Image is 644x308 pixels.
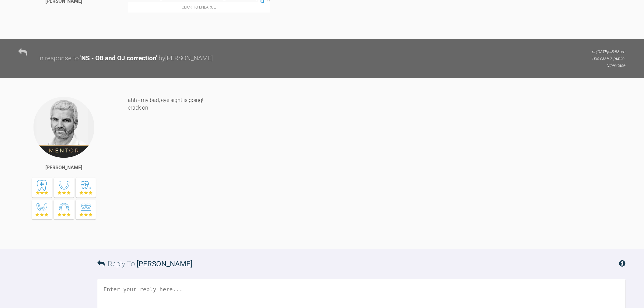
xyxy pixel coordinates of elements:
div: [PERSON_NAME] [46,164,82,172]
p: Other Case [592,62,626,69]
img: Ross Hobson [33,96,95,158]
div: ahh - my bad, eye sight is going! crack on [128,96,626,240]
span: Click to enlarge [128,2,270,12]
span: [PERSON_NAME] [137,260,192,268]
div: by [PERSON_NAME] [159,53,213,64]
p: on [DATE] at 8:53am [592,48,626,55]
div: ' NS - OB and OJ correction ' [80,53,157,64]
h3: Reply To [97,258,192,270]
div: In response to [38,53,79,64]
p: This case is public. [592,55,626,62]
